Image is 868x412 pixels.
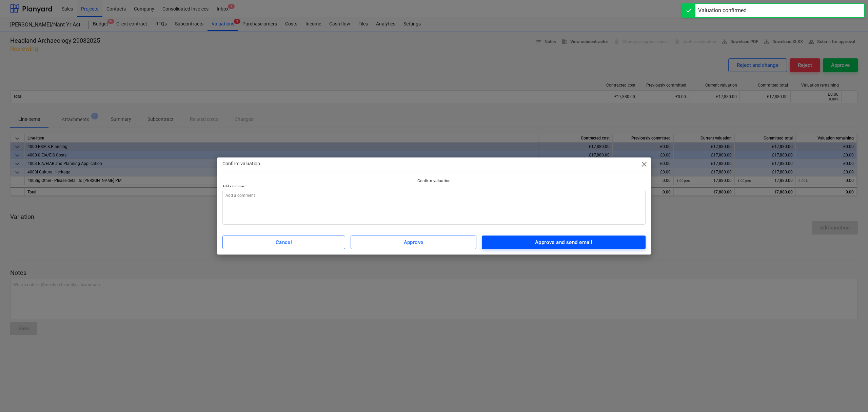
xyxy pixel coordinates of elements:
[640,160,648,168] span: close
[404,238,423,247] div: Approve
[834,379,868,412] iframe: Chat Widget
[276,238,292,247] div: Cancel
[222,178,646,184] p: Confirm valuation
[482,236,646,249] button: Approve and send email
[222,184,646,190] p: Add a comment
[535,238,592,247] div: Approve and send email
[351,236,476,249] button: Approve
[222,160,260,167] p: Confirm valuation
[698,6,747,15] div: Valuation confirmed
[222,236,345,249] button: Cancel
